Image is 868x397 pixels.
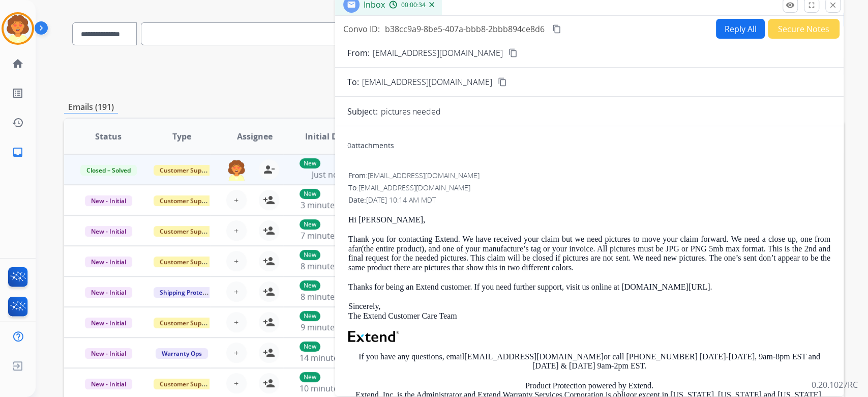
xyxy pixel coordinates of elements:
[301,261,355,272] span: 8 minutes ago
[263,377,275,389] mat-icon: person_add
[300,372,320,382] p: New
[348,352,830,371] p: If you have any questions, email or call [PHONE_NUMBER] [DATE]-[DATE], 9am-8pm EST and [DATE] & [...
[226,373,247,393] button: +
[464,352,604,361] a: [EMAIL_ADDRESS][DOMAIN_NAME]
[300,383,358,394] span: 10 minutes ago
[154,257,220,267] span: Customer Support
[234,347,238,359] span: +
[234,286,238,298] span: +
[85,318,132,328] span: New - Initial
[234,224,238,237] span: +
[348,183,830,193] div: To:
[348,282,830,292] p: Thanks for being an Extend customer. If you need further support, visit us online at [DOMAIN_NAME...
[348,331,399,342] img: Extend Logo
[156,348,208,359] span: Warranty Ops
[226,312,247,332] button: +
[263,255,275,267] mat-icon: person_add
[301,230,355,241] span: 7 minutes ago
[343,23,380,35] p: Convo ID:
[154,165,220,176] span: Customer Support
[362,76,492,88] span: [EMAIL_ADDRESS][DOMAIN_NAME]
[263,347,275,359] mat-icon: person_add
[12,146,24,158] mat-icon: inbox
[311,169,344,180] span: Just now
[347,140,351,150] span: 0
[64,101,118,114] p: Emails (191)
[716,19,765,39] button: Reply All
[300,219,320,230] p: New
[347,105,378,118] p: Subject:
[226,190,247,210] button: +
[786,1,795,10] mat-icon: remove_red_eye
[300,280,320,291] p: New
[85,195,132,206] span: New - Initial
[234,377,238,389] span: +
[366,195,436,205] span: [DATE] 10:14 AM MDT
[12,87,24,99] mat-icon: list_alt
[301,322,355,333] span: 9 minutes ago
[348,302,830,321] p: Sincerely, The Extend Customer Care Team
[226,159,247,181] img: agent-avatar
[348,235,830,272] p: Thank you for contacting Extend. We have received your claim but we need pictures to move your cl...
[85,379,132,389] span: New - Initial
[768,19,840,39] button: Secure Notes
[828,1,837,10] mat-icon: close
[234,194,238,206] span: +
[154,226,220,237] span: Customer Support
[226,343,247,363] button: +
[347,76,359,88] p: To:
[95,130,122,143] span: Status
[263,316,275,328] mat-icon: person_add
[154,287,223,298] span: Shipping Protection
[385,23,545,35] span: b38cc9a9-8be5-407a-bbb8-2bbb894ce8d6
[154,379,220,389] span: Customer Support
[348,215,830,224] p: Hi [PERSON_NAME],
[300,158,320,168] p: New
[12,117,24,129] mat-icon: history
[300,189,320,199] p: New
[498,77,507,87] mat-icon: content_copy
[263,194,275,206] mat-icon: person_add
[300,342,320,352] p: New
[237,130,273,143] span: Assignee
[305,130,350,143] span: Initial Date
[348,195,830,205] div: Date:
[300,250,320,260] p: New
[234,255,238,267] span: +
[85,348,132,359] span: New - Initial
[4,14,32,43] img: avatar
[508,48,518,58] mat-icon: content_copy
[154,318,220,328] span: Customer Support
[300,311,320,321] p: New
[812,379,858,391] p: 0.20.1027RC
[401,1,426,9] span: 00:00:34
[263,224,275,237] mat-icon: person_add
[347,140,394,151] div: attachments
[80,165,137,176] span: Closed – Solved
[373,47,503,59] p: [EMAIL_ADDRESS][DOMAIN_NAME]
[381,105,441,118] p: pictures needed
[301,291,355,302] span: 8 minutes ago
[85,287,132,298] span: New - Initial
[358,183,470,192] span: [EMAIL_ADDRESS][DOMAIN_NAME]
[807,1,816,10] mat-icon: fullscreen
[234,316,238,328] span: +
[226,251,247,271] button: +
[552,24,561,34] mat-icon: content_copy
[300,352,358,363] span: 14 minutes ago
[263,286,275,298] mat-icon: person_add
[301,200,355,211] span: 3 minutes ago
[263,163,275,176] mat-icon: person_remove
[368,171,480,180] span: [EMAIL_ADDRESS][DOMAIN_NAME]
[348,171,830,181] div: From:
[226,220,247,241] button: +
[154,195,220,206] span: Customer Support
[85,257,132,267] span: New - Initial
[85,226,132,237] span: New - Initial
[226,281,247,302] button: +
[12,58,24,70] mat-icon: home
[172,130,191,143] span: Type
[347,47,370,59] p: From:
